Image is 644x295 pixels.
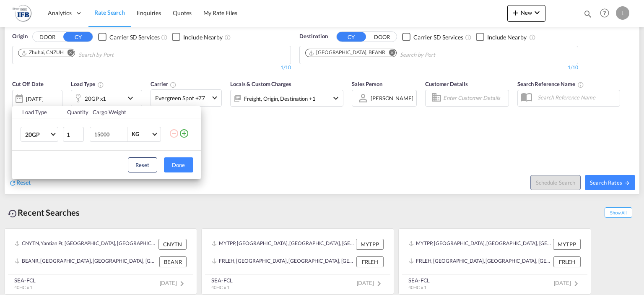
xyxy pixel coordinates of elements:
th: Load Type [12,106,62,118]
md-select: Choose: 20GP [21,127,58,142]
span: 20GP [25,131,49,139]
button: Done [164,157,193,172]
md-icon: icon-minus-circle-outline [169,128,179,138]
button: Reset [128,157,157,172]
th: Quantity [62,106,88,118]
div: Cargo Weight [93,108,164,116]
input: Qty [63,127,84,142]
md-icon: icon-plus-circle-outline [179,128,189,138]
input: Enter Weight [93,127,127,141]
div: KG [132,131,139,137]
